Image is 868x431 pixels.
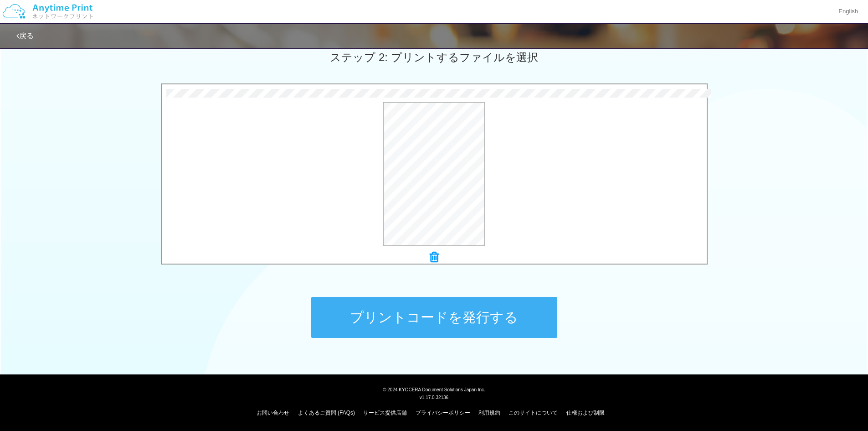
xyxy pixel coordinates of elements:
[383,386,485,392] span: © 2024 KYOCERA Document Solutions Japan Inc.
[311,297,557,338] button: プリントコードを発行する
[363,410,407,416] a: サービス提供店舗
[298,410,355,416] a: よくあるご質問 (FAQs)
[420,395,448,400] span: v1.17.0.32136
[257,410,289,416] a: お問い合わせ
[416,410,470,416] a: プライバシーポリシー
[330,51,538,63] span: ステップ 2: プリントするファイルを選択
[508,410,558,416] a: このサイトについて
[566,410,605,416] a: 仕様および制限
[16,32,34,40] a: 戻る
[478,410,500,416] a: 利用規約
